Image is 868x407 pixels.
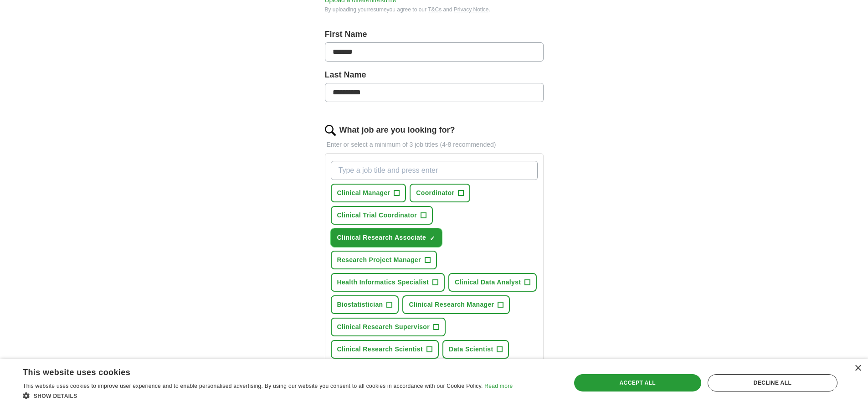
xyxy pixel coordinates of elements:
button: Clinical Manager [331,184,406,202]
div: This website uses cookies [23,364,490,378]
button: Biostatistician [331,295,399,314]
button: Health Informatics Specialist [331,273,445,292]
span: Data Scientist [449,345,493,354]
a: T&Cs [428,6,442,13]
a: Privacy Notice [454,6,489,13]
button: Clinical Trial Coordinator [331,206,433,225]
span: Clinical Manager [337,188,390,198]
span: Clinical Trial Coordinator [337,211,417,220]
button: Coordinator [410,184,470,202]
button: Clinical Research Manager [402,295,510,314]
span: Research Project Manager [337,255,421,265]
span: Clinical Research Supervisor [337,322,430,332]
button: Clinical Research Supervisor [331,318,446,336]
div: Decline all [708,374,837,392]
span: Coordinator [416,188,454,198]
button: Data Scientist [442,340,509,359]
button: Clinical Research Associate✓ [331,228,442,247]
span: Health Informatics Specialist [337,278,429,287]
label: First Name [325,28,544,41]
img: search.png [325,125,336,136]
div: By uploading your resume you agree to our and . [325,5,544,14]
span: Biostatistician [337,300,383,309]
label: What job are you looking for? [339,124,455,136]
button: Clinical Research Scientist [331,340,439,359]
span: Clinical Data Analyst [455,278,521,287]
p: Enter or select a minimum of 3 job titles (4-8 recommended) [325,140,544,149]
input: Type a job title and press enter [331,161,538,180]
div: Close [854,365,861,372]
a: Read more, opens a new window [484,383,513,389]
span: Clinical Research Scientist [337,345,423,354]
span: Clinical Research Manager [409,300,494,309]
span: Clinical Research Associate [337,233,426,242]
div: Show details [23,391,513,400]
label: Last Name [325,69,544,81]
span: Show details [34,393,77,399]
div: Accept all [574,374,701,392]
button: Clinical Data Analyst [448,273,537,292]
span: This website uses cookies to improve user experience and to enable personalised advertising. By u... [23,383,483,389]
button: Research Project Manager [331,251,437,269]
span: ✓ [430,235,435,242]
